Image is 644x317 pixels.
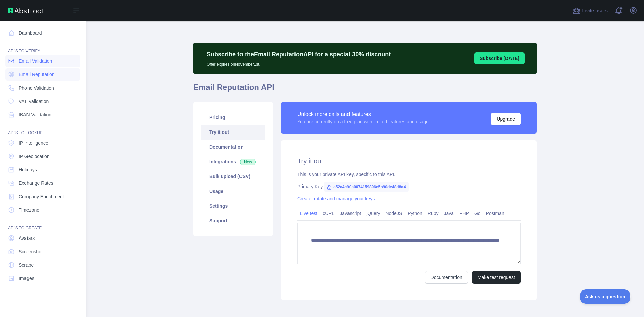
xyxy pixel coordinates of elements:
[441,208,457,219] a: Java
[383,208,405,219] a: NodeJS
[425,208,441,219] a: Ruby
[297,183,521,190] div: Primary Key:
[201,125,265,140] a: Try it out
[19,71,55,78] span: Email Reputation
[472,271,521,284] button: Make test request
[19,180,53,187] span: Exchange Rates
[297,110,429,118] div: Unlock more calls and features
[201,154,265,169] a: Integrations New
[297,118,429,125] div: You are currently on a free plan with limited features and usage
[5,137,80,149] a: IP Intelligence
[457,208,472,219] a: PHP
[474,52,525,64] button: Subscribe [DATE]
[19,140,48,146] span: IP Intelligence
[201,213,265,228] a: Support
[201,110,265,125] a: Pricing
[240,159,256,165] span: New
[320,208,337,219] a: cURL
[364,208,383,219] a: jQuery
[5,55,80,67] a: Email Validation
[5,177,80,189] a: Exchange Rates
[5,217,80,231] div: API'S TO CREATE
[19,275,34,282] span: Images
[207,50,391,59] p: Subscribe to the Email Reputation API for a special 30 % discount
[5,95,80,107] a: VAT Validation
[491,113,521,125] button: Upgrade
[405,208,425,219] a: Python
[5,164,80,176] a: Holidays
[582,7,608,15] span: Invite users
[5,150,80,162] a: IP Geolocation
[5,109,80,121] a: IBAN Validation
[297,171,521,178] div: This is your private API key, specific to this API.
[5,82,80,94] a: Phone Validation
[207,59,391,67] p: Offer expires on November 1st.
[201,184,265,199] a: Usage
[201,169,265,184] a: Bulk upload (CSV)
[297,208,320,219] a: Live test
[472,208,483,219] a: Go
[19,58,52,64] span: Email Validation
[19,207,39,213] span: Timezone
[297,196,375,201] a: Create, rotate and manage your keys
[5,232,80,244] a: Avatars
[297,156,521,166] h2: Try it out
[19,98,49,105] span: VAT Validation
[571,5,609,16] button: Invite users
[8,8,44,13] img: Abstract API
[19,111,51,118] span: IBAN Validation
[5,259,80,271] a: Scrape
[580,289,631,304] iframe: Toggle Customer Support
[5,246,80,258] a: Screenshot
[5,191,80,203] a: Company Enrichment
[324,182,409,192] span: a52a4c90a0074159896c5b90de48d8a4
[337,208,364,219] a: Javascript
[201,140,265,154] a: Documentation
[5,40,80,54] div: API'S TO VERIFY
[19,85,54,91] span: Phone Validation
[5,272,80,284] a: Images
[5,68,80,81] a: Email Reputation
[201,199,265,213] a: Settings
[19,262,34,268] span: Scrape
[19,166,37,173] span: Holidays
[5,27,80,39] a: Dashboard
[483,208,507,219] a: Postman
[5,122,80,136] div: API'S TO LOOKUP
[193,82,537,98] h1: Email Reputation API
[19,193,64,200] span: Company Enrichment
[19,153,50,160] span: IP Geolocation
[425,271,468,284] a: Documentation
[19,235,35,242] span: Avatars
[5,204,80,216] a: Timezone
[19,248,43,255] span: Screenshot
